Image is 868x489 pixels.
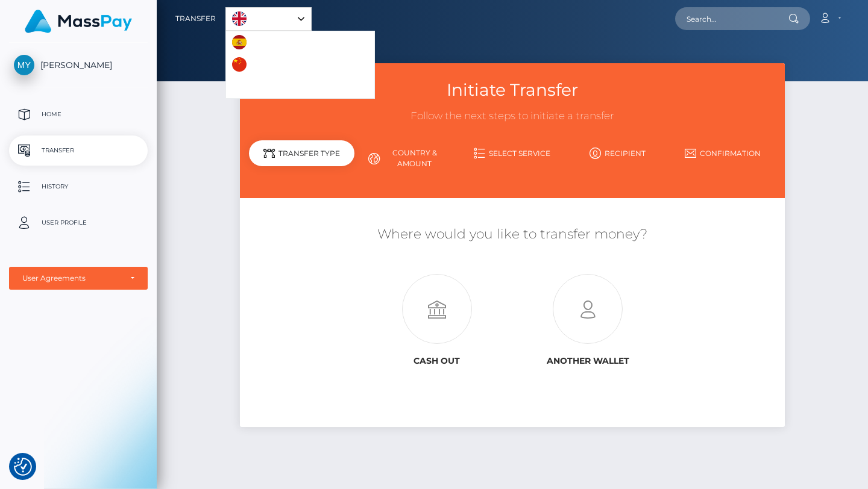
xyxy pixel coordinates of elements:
[249,78,775,102] h3: Initiate Transfer
[9,135,148,166] a: Transfer
[22,273,121,283] div: User Agreements
[226,31,294,54] a: Español
[9,99,148,129] a: Home
[670,143,776,164] a: Confirmation
[175,6,216,31] a: Transfer
[14,105,143,123] p: Home
[521,356,655,366] h6: Another wallet
[225,7,312,31] aside: Language selected: English
[25,10,132,33] img: MassPay
[226,54,300,76] a: 中文 (简体)
[9,267,148,290] button: User Agreements
[460,143,565,164] a: Select Service
[225,31,375,99] ul: Language list
[14,214,143,232] p: User Profile
[14,178,143,196] p: History
[225,7,312,31] div: Language
[9,60,148,70] span: [PERSON_NAME]
[9,208,148,238] a: User Profile
[14,458,32,476] img: Revisit consent button
[370,356,503,366] h6: Cash out
[9,172,148,202] a: History
[226,76,374,98] a: Português ([GEOGRAPHIC_DATA])
[249,109,775,123] h3: Follow the next steps to initiate a transfer
[14,458,32,476] button: Consent Preferences
[226,8,311,30] a: English
[675,7,788,30] input: Search...
[249,225,775,244] h5: Where would you like to transfer money?
[249,140,354,166] div: Transfer Type
[354,143,460,174] a: Country & Amount
[565,143,670,164] a: Recipient
[14,142,143,160] p: Transfer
